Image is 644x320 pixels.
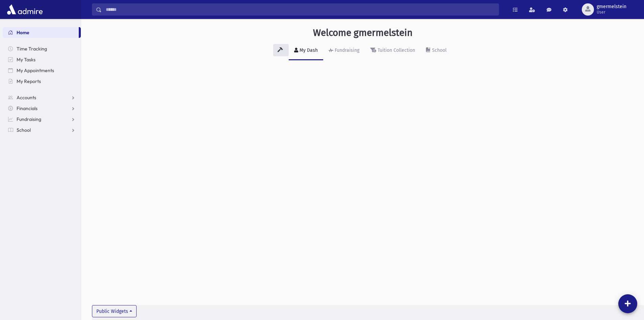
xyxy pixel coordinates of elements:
[17,116,41,122] span: Fundraising
[3,125,81,135] a: School
[431,47,447,53] div: School
[3,114,81,125] a: Fundraising
[17,94,36,101] span: Accounts
[289,41,323,60] a: My Dash
[17,57,35,63] span: My Tasks
[3,92,81,103] a: Accounts
[17,46,47,52] span: Time Tracking
[298,47,318,53] div: My Dash
[313,27,412,39] h3: Welcome gmermelstein
[17,127,31,133] span: School
[3,76,81,87] a: My Reports
[597,4,626,9] span: gmermelstein
[365,41,421,60] a: Tuition Collection
[102,3,499,16] input: Search
[3,65,81,76] a: My Appointments
[3,103,81,114] a: Financials
[421,41,452,60] a: School
[17,105,38,111] span: Financials
[323,41,365,60] a: Fundraising
[333,47,359,53] div: Fundraising
[3,27,79,38] a: Home
[17,78,41,84] span: My Reports
[3,54,81,65] a: My Tasks
[17,29,29,36] span: Home
[5,3,44,16] img: AdmirePro
[376,47,415,53] div: Tuition Collection
[92,305,137,317] button: Public Widgets
[597,9,626,15] span: User
[17,67,54,73] span: My Appointments
[3,43,81,54] a: Time Tracking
